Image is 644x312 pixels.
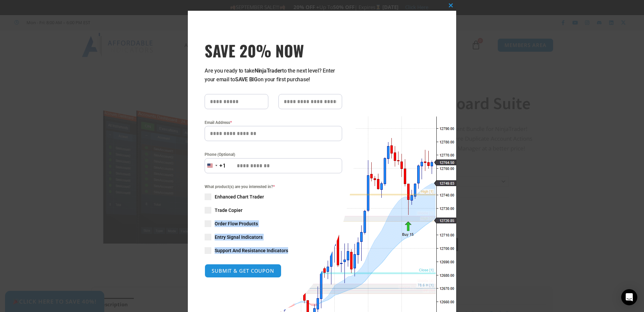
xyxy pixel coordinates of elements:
p: Are you ready to take to the next level? Enter your email to on your first purchase! [205,66,342,84]
label: Order Flow Products [205,220,342,227]
span: Enhanced Chart Trader [215,193,264,200]
label: Entry Signal Indicators [205,234,342,240]
button: SUBMIT & GET COUPON [205,264,281,278]
div: Open Intercom Messenger [621,289,637,305]
span: Support And Resistance Indicators [215,247,288,254]
div: +1 [219,162,226,170]
strong: NinjaTrader [255,68,282,74]
span: Order Flow Products [215,220,258,227]
span: What product(s) are you interested in? [205,183,342,190]
span: SAVE 20% NOW [205,41,342,60]
span: Entry Signal Indicators [215,234,263,240]
strong: SAVE BIG [235,76,258,83]
label: Trade Copier [205,207,342,214]
span: Trade Copier [215,207,243,214]
label: Enhanced Chart Trader [205,193,342,200]
label: Phone (Optional) [205,151,342,158]
button: Selected country [205,158,226,173]
label: Support And Resistance Indicators [205,247,342,254]
label: Email Address [205,119,342,126]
